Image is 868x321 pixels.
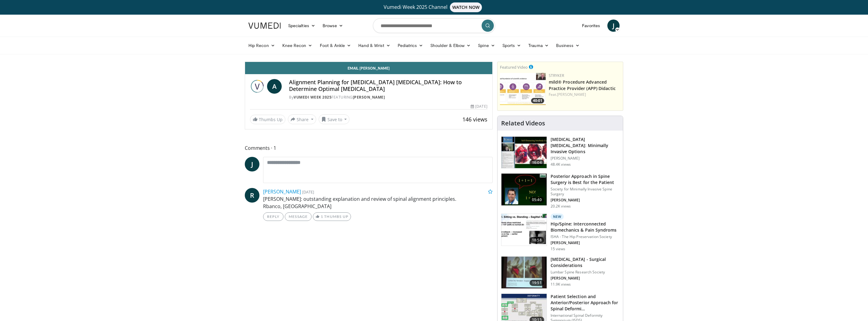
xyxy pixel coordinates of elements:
[551,234,619,239] p: ISHA - The Hip Preservation Society
[551,221,619,233] h3: Hip/Spine: Interconnected Biomechanics & Pain Syndroms
[551,162,571,167] p: 48.4K views
[471,104,487,109] div: [DATE]
[531,98,544,103] span: 40:01
[501,136,619,169] a: 16:04 [MEDICAL_DATA] [MEDICAL_DATA]: Minimally Invasive Options [PERSON_NAME] 48.4K views
[316,39,355,52] a: Foot & Ankle
[551,276,619,281] p: [PERSON_NAME]
[557,92,586,97] a: [PERSON_NAME]
[501,137,547,168] img: 9f1438f7-b5aa-4a55-ab7b-c34f90e48e66.150x105_q85_crop-smart_upscale.jpg
[530,160,544,166] span: 16:04
[551,198,619,203] p: [PERSON_NAME]
[245,62,492,74] a: Email [PERSON_NAME]
[551,256,619,269] h3: [MEDICAL_DATA] - Surgical Considerations
[462,116,487,123] span: 146 views
[551,156,619,161] p: [PERSON_NAME]
[394,39,427,52] a: Pediatrics
[530,280,544,286] span: 19:51
[249,2,619,12] a: Vumedi Week 2025 ChannelWATCH NOW
[530,237,544,243] span: 18:58
[284,20,319,32] a: Specialties
[607,20,620,32] a: J
[250,115,285,124] a: Thumbs Up
[551,214,564,220] p: New
[530,197,544,203] span: 05:40
[263,195,493,210] p: [PERSON_NAME]: outstanding explanation and review of spinal alignment principles. Rbanco, [GEOGRA...
[288,114,316,124] button: Share
[501,173,619,209] a: 05:40 Posterior Approach in Spine Surgery is Best for the Patient Society for Minimally Invasive ...
[373,18,495,33] input: Search topics, interventions
[355,39,394,52] a: Hand & Wrist
[319,114,350,124] button: Save to
[250,79,265,94] img: Vumedi Week 2025
[551,136,619,155] h3: [MEDICAL_DATA] [MEDICAL_DATA]: Minimally Invasive Options
[353,95,385,100] a: [PERSON_NAME]
[551,282,571,287] p: 11.9K views
[549,92,620,97] div: Feat.
[501,214,619,251] a: 18:58 New Hip/Spine: Interconnected Biomechanics & Pain Syndroms ISHA - The Hip Preservation Soci...
[245,157,259,171] a: J
[294,95,331,100] a: Vumedi Week 2025
[263,212,284,221] a: Reply
[551,187,619,197] p: Society for Minimally Invasive Spine Surgery
[267,79,282,94] a: A
[450,2,482,12] span: WATCH NOW
[285,212,312,221] a: Message
[313,212,351,221] a: 1 Thumbs Up
[500,73,546,105] a: 40:01
[552,39,584,52] a: Business
[551,294,619,312] h3: Patient Selection and Anterior/Posterior Approach for Spinal Deformi…
[245,39,279,52] a: Hip Recon
[427,39,474,52] a: Shoulder & Elbow
[501,120,545,127] h4: Related Videos
[289,95,487,100] div: By FEATURING
[248,23,281,29] img: VuMedi Logo
[500,64,528,70] small: Featured Video
[551,173,619,186] h3: Posterior Approach in Spine Surgery is Best for the Patient
[319,20,347,32] a: Browse
[302,189,314,195] small: [DATE]
[501,256,619,289] a: 19:51 [MEDICAL_DATA] - Surgical Considerations Lumbar Spine Research Society [PERSON_NAME] 11.9K ...
[279,39,316,52] a: Knee Recon
[500,73,546,105] img: 4f822da0-6aaa-4e81-8821-7a3c5bb607c6.150x105_q85_crop-smart_upscale.jpg
[289,79,487,92] h4: Alignment Planning for [MEDICAL_DATA] [MEDICAL_DATA]: How to Determine Optimal [MEDICAL_DATA]
[263,188,301,195] a: [PERSON_NAME]
[578,20,604,32] a: Favorites
[525,39,552,52] a: Trauma
[474,39,498,52] a: Spine
[551,204,571,209] p: 20.2K views
[551,240,619,245] p: [PERSON_NAME]
[549,79,616,91] a: mild® Procedure Advanced Practice Provider (APP) Didactic
[321,214,323,219] span: 1
[499,39,525,52] a: Sports
[245,188,259,203] a: R
[551,247,566,251] p: 15 views
[501,257,547,288] img: df977cbb-5756-427a-b13c-efcd69dcbbf0.150x105_q85_crop-smart_upscale.jpg
[549,73,564,78] a: Stryker
[551,270,619,275] p: Lumbar Spine Research Society
[501,174,547,205] img: 3b6f0384-b2b2-4baa-b997-2e524ebddc4b.150x105_q85_crop-smart_upscale.jpg
[501,214,547,246] img: 0bdaa4eb-40dd-479d-bd02-e24569e50eb5.150x105_q85_crop-smart_upscale.jpg
[245,144,493,152] span: Comments 1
